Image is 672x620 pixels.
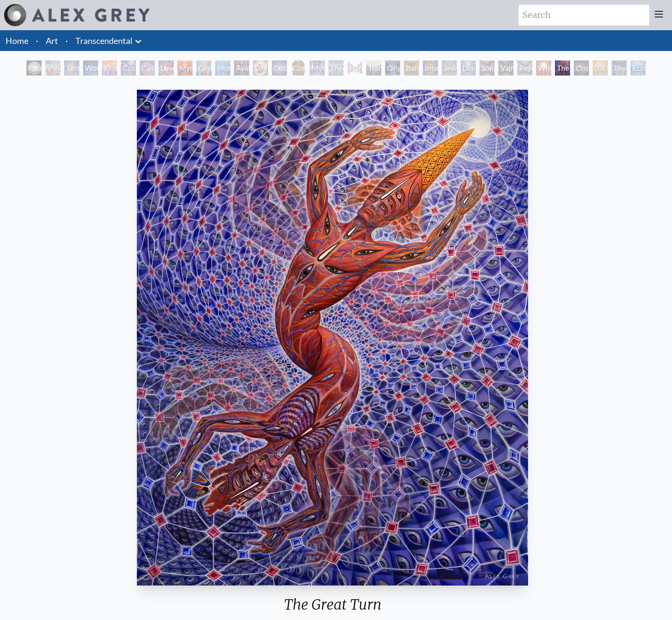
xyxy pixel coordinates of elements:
[347,60,362,76] div: Hands that See
[83,60,98,76] div: Wonder
[517,60,532,76] div: Peyote Being
[140,60,155,76] div: Cosmic Artist
[593,60,608,76] div: [DEMOGRAPHIC_DATA]
[6,35,28,46] a: Home
[76,34,133,47] a: Transcendental
[45,60,60,76] div: Visionary Origin of Language
[366,60,381,76] div: Transfiguration
[328,60,344,76] div: Theologue
[555,60,570,76] div: The Great Turn
[215,60,230,76] div: Monochord
[137,90,528,586] img: The-Great-Turn-2021-Alex-Grey-watermarked.jpg
[442,60,457,76] div: Jewel Being
[291,60,306,76] div: Cosmic [DEMOGRAPHIC_DATA]
[404,60,419,76] div: Bardo Being
[479,60,495,76] div: Song of Vajra Being
[102,60,117,76] div: Kiss of the [MEDICAL_DATA]
[234,60,249,76] div: Ayahuasca Visitation
[612,60,627,76] div: Toward the One
[64,60,79,76] div: Tantra
[519,5,649,25] input: Search
[177,60,193,76] div: Mysteriosa 2
[461,60,476,76] div: Diamond Being
[121,60,136,76] div: Cosmic Creativity
[272,60,287,76] div: Collective Vision
[32,30,42,51] li: ·
[574,60,589,76] div: Cosmic Consciousness
[423,60,438,76] div: Interbeing
[253,60,268,76] div: DMT - The Spirit Molecule
[385,60,400,76] div: Original Face
[498,60,513,76] div: Vajra Being
[26,60,42,76] div: Polar Unity Spiral
[310,60,325,76] div: Mystic Eye
[536,60,551,76] div: White Light
[46,34,58,47] a: Art
[630,60,646,76] div: Ecstasy
[62,30,72,51] li: ·
[196,60,211,76] div: Glimpsing the Empyrean
[159,60,174,76] div: Love is a Cosmic Force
